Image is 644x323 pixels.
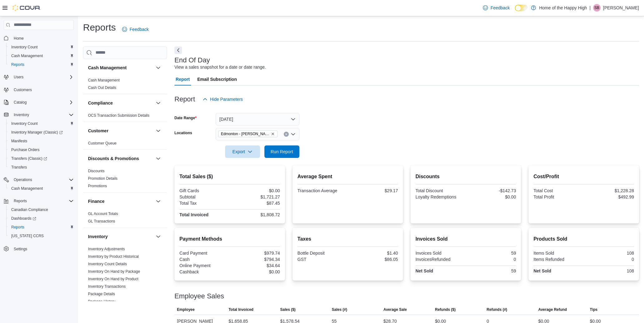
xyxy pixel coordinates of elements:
button: Hide Parameters [200,93,245,105]
strong: Net Sold [533,268,551,273]
a: Cash Management [9,185,45,192]
button: Reports [1,197,76,205]
div: 108 [585,268,634,273]
h2: Payment Methods [179,235,280,243]
button: Reports [6,60,76,69]
span: Reports [9,223,74,231]
span: Reports [11,62,24,67]
a: Discounts [88,169,105,173]
a: Promotion Details [88,176,118,181]
div: $1,721.27 [231,194,280,199]
span: Reports [11,225,24,230]
div: Loyalty Redemptions [415,194,465,199]
span: Transfers (Classic) [11,156,47,161]
h2: Total Sales ($) [179,173,280,180]
span: Inventory Manager (Classic) [11,130,63,135]
button: Customers [1,85,76,94]
a: Inventory Transactions [88,284,126,289]
div: $492.99 [585,194,634,199]
span: Washington CCRS [9,232,74,240]
span: Inventory [11,111,74,119]
p: Home of the Happy High [539,4,587,12]
button: [US_STATE] CCRS [6,232,76,240]
span: Purchase Orders [11,147,40,152]
a: GL Transactions [88,219,115,223]
span: Inventory On Hand by Package [88,269,140,274]
span: Sales ($) [280,307,295,312]
button: Run Report [264,145,299,158]
p: [PERSON_NAME] [603,4,639,12]
span: Operations [14,177,32,182]
span: Transfers (Classic) [9,155,74,162]
span: Run Report [271,149,293,155]
h3: Compliance [88,100,113,106]
a: Inventory by Product Historical [88,254,139,259]
div: $29.17 [349,188,398,193]
span: Inventory Count [11,45,38,50]
span: Settings [14,247,27,252]
span: Feedback [130,26,149,32]
span: Operations [11,176,74,184]
span: Refunds ($) [435,307,456,312]
span: Reports [11,197,74,205]
button: Customer [88,128,153,134]
div: Compliance [83,112,167,122]
span: Inventory Transactions [88,284,126,289]
span: Tips [590,307,597,312]
span: Package Details [88,291,115,296]
button: Inventory Count [6,43,76,51]
span: Users [14,75,23,80]
span: Dark Mode [515,11,515,12]
span: Cash Management [88,78,120,83]
a: Transfers (Classic) [6,154,76,163]
span: Inventory [14,112,29,117]
span: Hide Parameters [210,96,243,102]
a: Inventory On Hand by Product [88,277,138,281]
a: Cash Management [88,78,120,82]
button: Inventory [1,110,76,119]
button: Discounts & Promotions [155,155,162,162]
h3: Report [175,95,195,103]
span: Manifests [11,139,27,144]
a: Feedback [480,2,512,14]
button: Reports [11,197,29,205]
h2: Taxes [297,235,398,243]
div: $1,228.28 [585,188,634,193]
span: Dashboards [9,215,74,222]
a: Inventory Count Details [88,262,127,266]
span: Package History [88,299,115,304]
span: Report [176,73,190,86]
div: Sher Buchholtz [593,4,601,12]
div: 0 [585,257,634,262]
span: Transfers [11,165,27,170]
button: Canadian Compliance [6,205,76,214]
div: Customer [83,139,167,149]
button: Open list of options [291,132,296,137]
span: Inventory On Hand by Product [88,277,138,281]
label: Date Range [175,115,197,120]
span: Discounts [88,169,105,174]
div: Items Refunded [533,257,583,262]
span: Average Refund [538,307,567,312]
button: Compliance [155,99,162,107]
div: View a sales snapshot for a date or date range. [175,64,266,71]
h2: Average Spent [297,173,398,180]
a: Customers [11,86,34,94]
button: Operations [11,176,35,184]
h2: Invoices Sold [415,235,516,243]
span: Feedback [490,5,509,11]
div: $34.64 [231,263,280,268]
a: Inventory Manager (Classic) [9,129,65,136]
span: Reports [14,198,27,203]
span: Canadian Compliance [9,206,74,213]
span: Dashboards [11,216,36,221]
div: $0.00 [467,194,516,199]
span: Refunds (#) [487,307,507,312]
div: $87.45 [231,201,280,206]
span: [US_STATE] CCRS [11,233,44,238]
a: GL Account Totals [88,212,118,216]
button: Users [11,73,26,81]
span: Inventory Adjustments [88,247,125,252]
button: Cash Management [6,184,76,193]
span: Inventory Count [9,120,74,127]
